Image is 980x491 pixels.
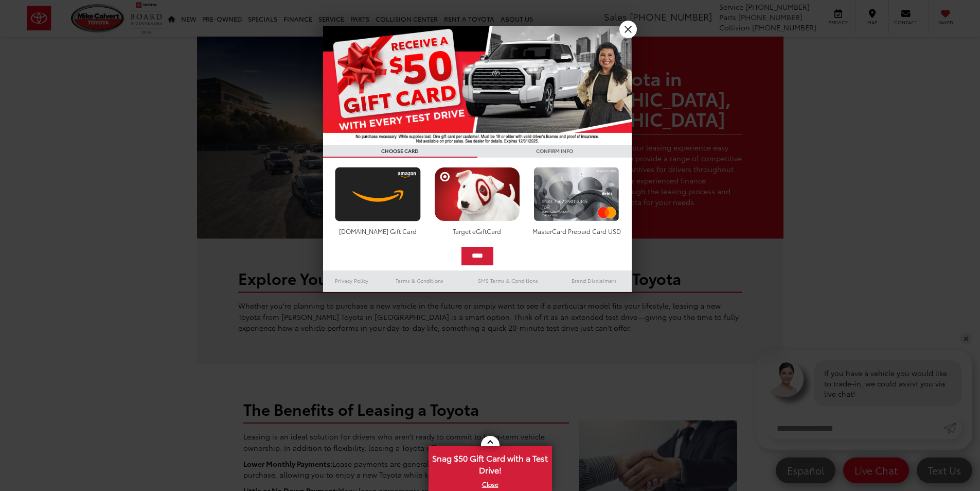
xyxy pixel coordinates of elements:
[323,275,381,287] a: Privacy Policy
[332,167,423,222] img: amazoncard.png
[557,275,632,287] a: Brand Disclaimers
[323,145,477,158] h3: CHOOSE CARD
[323,26,632,145] img: 55838_top_625864.jpg
[477,145,632,158] h3: CONFIRM INFO
[430,447,551,479] span: Snag $50 Gift Card with a Test Drive!
[432,167,523,222] img: targetcard.png
[531,227,622,235] div: MasterCard Prepaid Card USD
[432,227,523,235] div: Target eGiftCard
[380,275,459,287] a: Terms & Conditions
[531,167,622,222] img: mastercard.png
[459,275,557,287] a: SMS Terms & Conditions
[332,227,423,235] div: [DOMAIN_NAME] Gift Card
